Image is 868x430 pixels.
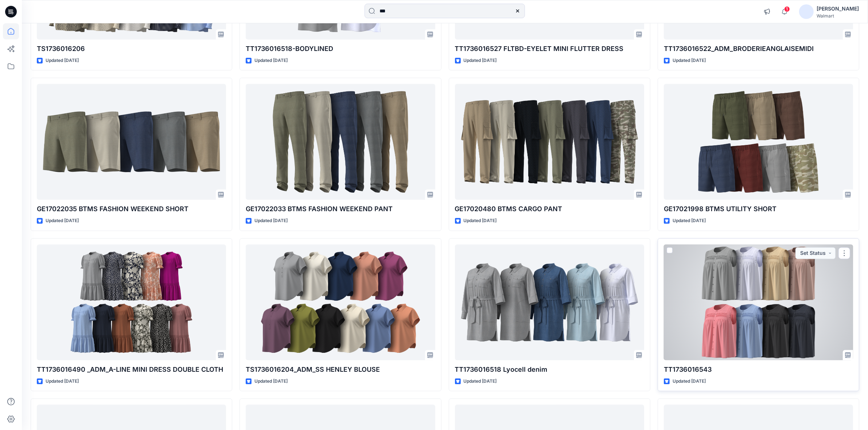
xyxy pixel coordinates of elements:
a: GE17020480 BTMS CARGO PANT [455,84,644,200]
a: TS1736016204_ADM_SS HENLEY BLOUSE [246,244,435,360]
p: GE17022033 BTMS FASHION WEEKEND PANT [246,204,435,214]
p: TT1736016527 FLTBD-EYELET MINI FLUTTER DRESS [455,44,644,54]
p: TS1736016206 [37,44,226,54]
span: 1 [784,6,790,12]
p: Updated [DATE] [46,378,79,385]
a: GE17022035 BTMS FASHION WEEKEND SHORT [37,84,226,200]
a: TT1736016490 _ADM_A-LINE MINI DRESS DOUBLE CLOTH [37,244,226,360]
p: Updated [DATE] [673,378,706,385]
p: GE17020480 BTMS CARGO PANT [455,204,644,214]
p: TT1736016518-BODYLINED [246,44,435,54]
p: TS1736016204_ADM_SS HENLEY BLOUSE [246,364,435,375]
a: TT1736016518 Lyocell denim [455,244,644,360]
p: Updated [DATE] [464,378,497,385]
p: Updated [DATE] [254,378,288,385]
p: Updated [DATE] [254,57,288,64]
p: Updated [DATE] [46,217,79,225]
p: Updated [DATE] [254,217,288,225]
p: TT1736016522_ADM_BRODERIEANGLAISEMIDI [664,44,853,54]
p: GE17022035 BTMS FASHION WEEKEND SHORT [37,204,226,214]
img: avatar [799,4,814,19]
p: GE17021998 BTMS UTILITY SHORT [664,204,853,214]
p: Updated [DATE] [46,57,79,64]
p: Updated [DATE] [673,217,706,225]
a: GE17021998 BTMS UTILITY SHORT [664,84,853,200]
div: [PERSON_NAME] [817,4,859,13]
a: GE17022033 BTMS FASHION WEEKEND PANT [246,84,435,200]
p: TT1736016518 Lyocell denim [455,364,644,375]
p: TT1736016490 _ADM_A-LINE MINI DRESS DOUBLE CLOTH [37,364,226,375]
p: Updated [DATE] [464,217,497,225]
div: Walmart [817,13,859,19]
a: TT1736016543 [664,244,853,360]
p: TT1736016543 [664,364,853,375]
p: Updated [DATE] [673,57,706,64]
p: Updated [DATE] [464,57,497,64]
